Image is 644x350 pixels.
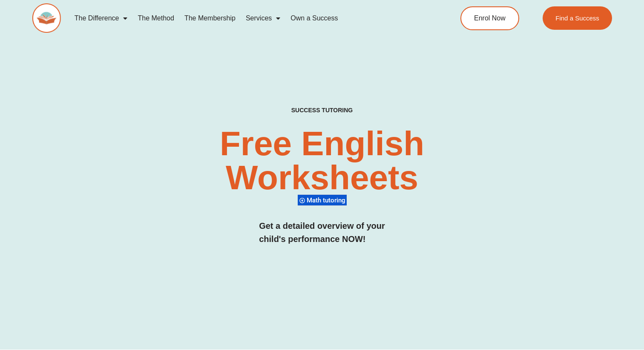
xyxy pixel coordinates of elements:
[236,107,408,114] h4: SUCCESS TUTORING​
[259,219,385,246] h3: Get a detailed overview of your child's performance NOW!
[555,15,599,21] span: Find a Success
[298,194,347,206] div: Math tutoring
[131,127,513,195] h2: Free English Worksheets​
[460,6,519,30] a: Enrol Now
[307,196,348,204] span: Math tutoring
[241,9,285,28] a: Services
[285,9,343,28] a: Own a Success
[179,9,241,28] a: The Membership
[132,9,179,28] a: The Method
[69,9,428,28] nav: Menu
[543,6,612,30] a: Find a Success
[474,15,506,22] span: Enrol Now
[69,9,133,28] a: The Difference
[601,309,644,350] iframe: Chat Widget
